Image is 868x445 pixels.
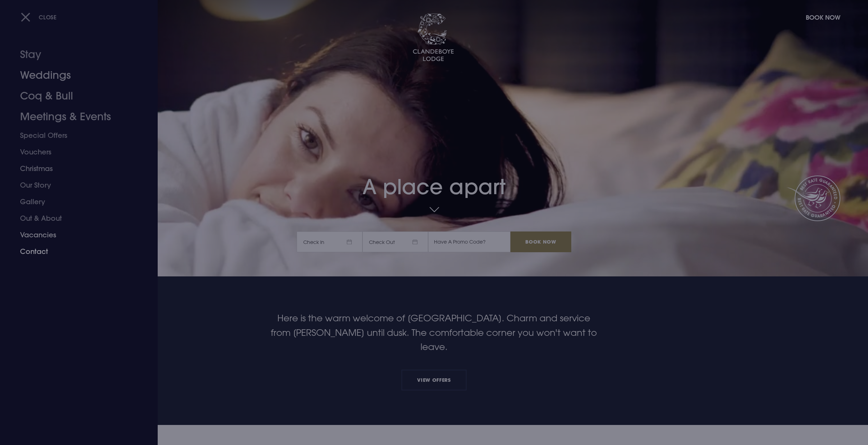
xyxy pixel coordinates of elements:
a: Out & About [20,210,129,227]
span: Close [39,13,57,21]
a: Vacancies [20,227,129,243]
a: Christmas [20,160,129,177]
a: Meetings & Events [20,106,129,127]
a: Gallery [20,193,129,210]
a: Our Story [20,177,129,193]
a: Special Offers [20,127,129,144]
a: Coq & Bull [20,86,129,106]
button: Close [21,10,57,24]
a: Vouchers [20,144,129,160]
a: Contact [20,243,129,260]
a: Stay [20,44,129,65]
a: Weddings [20,65,129,86]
